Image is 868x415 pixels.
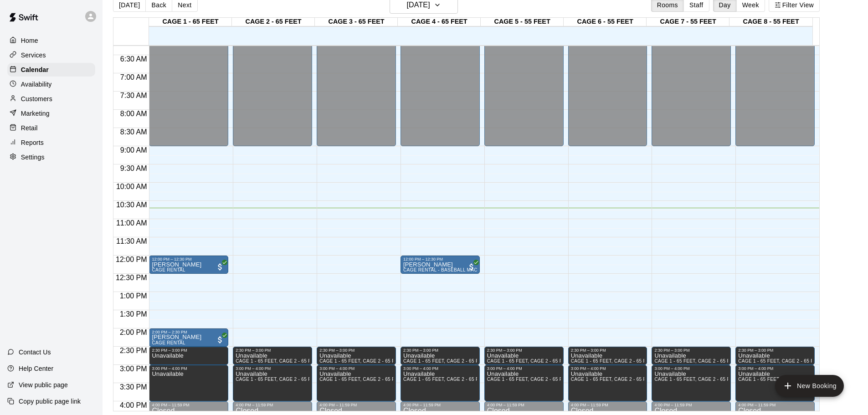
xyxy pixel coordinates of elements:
span: CAGE 1 - 65 FEET, CAGE 2 - 65 FEET, CAGE 3 - 65 FEET, CAGE 4 - 65 FEET, CAGE 5 - 55 FEET, CAGE 6 ... [319,359,665,364]
div: 3:00 PM – 4:00 PM [571,366,645,371]
span: CAGE 1 - 65 FEET, CAGE 2 - 65 FEET, CAGE 3 - 65 FEET, CAGE 4 - 65 FEET, CAGE 5 - 55 FEET, CAGE 6 ... [236,377,581,382]
span: CAGE 1 - 65 FEET, CAGE 2 - 65 FEET, CAGE 3 - 65 FEET, CAGE 4 - 65 FEET, CAGE 5 - 55 FEET, CAGE 6 ... [236,359,581,364]
div: 4:00 PM – 11:59 PM [487,403,561,407]
div: CAGE 2 - 65 FEET [232,18,315,26]
span: CAGE RENTAL [152,340,185,345]
div: 2:30 PM – 3:00 PM [487,348,561,353]
a: Retail [7,121,95,135]
div: CAGE 6 - 55 FEET [564,18,647,26]
div: 2:30 PM – 3:00 PM [236,348,309,353]
span: 2:30 PM [118,347,149,354]
a: Services [7,48,95,62]
p: Copy public page link [19,397,81,406]
a: Marketing [7,107,95,120]
span: CAGE 1 - 65 FEET, CAGE 2 - 65 FEET, CAGE 3 - 65 FEET, CAGE 4 - 65 FEET, CAGE 5 - 55 FEET, CAGE 6 ... [319,377,665,382]
div: 2:30 PM – 3:00 PM [319,348,393,353]
div: 3:00 PM – 4:00 PM [236,366,309,371]
p: Reports [21,138,44,147]
div: 12:00 PM – 12:30 PM: Hailey Matuozzi [401,256,480,274]
p: Customers [21,94,52,103]
div: 4:00 PM – 11:59 PM [403,403,477,407]
div: Customers [7,92,95,106]
div: 12:00 PM – 12:30 PM: Chuck Amato [149,256,228,274]
span: All customers have paid [467,262,476,272]
div: 4:00 PM – 11:59 PM [738,403,812,407]
div: 3:00 PM – 4:00 PM: Unavailable [233,365,312,401]
div: 2:30 PM – 3:00 PM: Unavailable [401,347,480,365]
div: CAGE 4 - 65 FEET [398,18,481,26]
p: Availability [21,80,52,89]
div: CAGE 7 - 55 FEET [647,18,729,26]
div: CAGE 5 - 55 FEET [481,18,564,26]
span: CAGE 1 - 65 FEET, CAGE 2 - 65 FEET, CAGE 3 - 65 FEET, CAGE 4 - 65 FEET, CAGE 5 - 55 FEET, CAGE 6 ... [403,377,749,382]
div: 3:00 PM – 4:00 PM: Unavailable [401,365,480,401]
div: CAGE 8 - 55 FEET [729,18,812,26]
div: Home [7,34,95,47]
p: Services [21,51,46,60]
div: 2:00 PM – 2:30 PM [152,330,226,334]
div: 3:00 PM – 4:00 PM [738,366,812,371]
button: add [775,375,844,397]
span: 1:00 PM [118,292,149,300]
div: 3:00 PM – 4:00 PM: Unavailable [484,365,564,401]
div: 2:30 PM – 3:00 PM [571,348,645,353]
span: CAGE 1 - 65 FEET, CAGE 2 - 65 FEET, CAGE 3 - 65 FEET, CAGE 4 - 65 FEET, CAGE 5 - 55 FEET, CAGE 6 ... [403,359,749,364]
span: 8:00 AM [118,110,149,118]
span: 7:30 AM [118,92,149,99]
div: 2:30 PM – 3:00 PM [152,348,226,353]
span: 2:00 PM [118,328,149,336]
a: Availability [7,77,95,91]
div: 4:00 PM – 11:59 PM [654,403,728,407]
span: 7:00 AM [118,73,149,81]
a: Calendar [7,63,95,77]
span: 3:30 PM [118,383,149,391]
div: 3:00 PM – 4:00 PM: Unavailable [149,365,228,401]
div: 2:30 PM – 3:00 PM: Unavailable [484,347,564,365]
span: 10:00 AM [114,183,149,190]
div: 3:00 PM – 4:00 PM: Unavailable [568,365,647,401]
span: 9:30 AM [118,164,149,172]
div: 2:30 PM – 3:00 PM: Unavailable [568,347,647,365]
span: 6:30 AM [118,55,149,63]
span: 8:30 AM [118,128,149,136]
div: CAGE 3 - 65 FEET [315,18,398,26]
div: 3:00 PM – 4:00 PM [487,366,561,371]
div: 12:00 PM – 12:30 PM [152,257,226,261]
div: 3:00 PM – 4:00 PM [403,366,477,371]
span: 12:00 PM [113,256,149,263]
p: Help Center [19,364,53,373]
div: 4:00 PM – 11:59 PM [319,403,393,407]
span: 11:00 AM [114,219,149,227]
a: Reports [7,136,95,149]
p: Home [21,36,38,45]
span: CAGE RENTAL [152,267,185,272]
div: 12:00 PM – 12:30 PM [403,257,477,261]
div: 4:00 PM – 11:59 PM [571,403,645,407]
div: 2:30 PM – 3:00 PM [738,348,812,353]
div: 2:30 PM – 3:00 PM: Unavailable [233,347,312,365]
span: All customers have paid [216,335,225,344]
span: 1:30 PM [118,310,149,318]
div: 2:00 PM – 2:30 PM: Jacob Konigsberg [149,328,228,347]
a: Settings [7,150,95,164]
div: 3:00 PM – 4:00 PM [152,366,226,371]
div: 3:00 PM – 4:00 PM: Unavailable [652,365,731,401]
span: 9:00 AM [118,146,149,154]
span: CAGE RENTAL - BASEBALL MACHINE [403,267,489,272]
div: 2:30 PM – 3:00 PM: Unavailable [652,347,731,365]
span: All customers have paid [216,262,225,272]
div: 2:30 PM – 3:00 PM: Unavailable [735,347,815,365]
span: 4:00 PM [118,401,149,409]
p: Marketing [21,109,50,118]
span: 3:00 PM [118,365,149,373]
div: 2:30 PM – 3:00 PM: Unavailable [149,347,228,365]
div: 4:00 PM – 11:59 PM [236,403,309,407]
span: 10:30 AM [114,201,149,209]
p: Retail [21,123,38,133]
div: 3:00 PM – 4:00 PM: Unavailable [735,365,815,401]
